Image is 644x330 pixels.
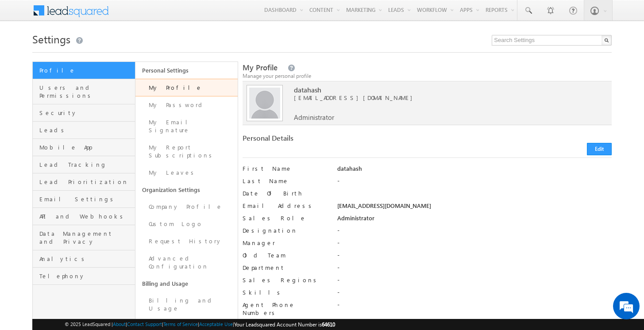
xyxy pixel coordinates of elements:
[337,288,612,301] div: -
[39,126,133,134] span: Leads
[33,104,135,122] a: Security
[337,276,612,288] div: -
[243,264,328,272] label: Department
[135,62,238,79] a: Personal Settings
[135,79,238,96] a: My Profile
[39,255,133,263] span: Analytics
[243,72,612,80] div: Manage your personal profile
[39,161,133,169] span: Lead Tracking
[33,225,135,250] a: Data Management and Privacy
[113,321,126,327] a: About
[337,239,612,251] div: -
[65,320,335,329] span: © 2025 LeadSquared | | | | |
[322,321,335,328] span: 64610
[32,32,70,46] span: Settings
[135,215,238,233] a: Custom Logo
[33,268,135,285] a: Telephony
[135,139,238,164] a: My Report Subscriptions
[492,35,612,46] input: Search Settings
[33,208,135,225] a: API and Webhooks
[39,230,133,246] span: Data Management and Privacy
[337,165,612,177] div: datahash
[243,239,328,247] label: Manager
[39,178,133,186] span: Lead Prioritization
[243,189,328,197] label: Date Of Birth
[587,143,612,155] button: Edit
[39,109,133,117] span: Security
[135,114,238,139] a: My Email Signature
[294,94,589,102] span: [EMAIL_ADDRESS][DOMAIN_NAME]
[337,251,612,264] div: -
[337,177,612,189] div: -
[39,143,133,151] span: Mobile App
[33,250,135,268] a: Analytics
[135,164,238,181] a: My Leaves
[33,191,135,208] a: Email Settings
[39,66,133,74] span: Profile
[243,301,328,317] label: Agent Phone Numbers
[135,275,238,292] a: Billing and Usage
[243,226,328,234] label: Designation
[234,321,335,328] span: Your Leadsquared Account Number is
[135,96,238,114] a: My Password
[294,113,334,121] span: Administrator
[337,214,612,226] div: Administrator
[39,84,133,100] span: Users and Permissions
[163,321,198,327] a: Terms of Service
[39,195,133,203] span: Email Settings
[33,139,135,156] a: Mobile App
[243,165,328,173] label: First Name
[33,79,135,104] a: Users and Permissions
[294,86,589,94] span: datahash
[243,177,328,185] label: Last Name
[135,292,238,317] a: Billing and Usage
[337,301,612,313] div: -
[337,202,612,214] div: [EMAIL_ADDRESS][DOMAIN_NAME]
[243,134,422,146] div: Personal Details
[337,264,612,276] div: -
[135,181,238,198] a: Organization Settings
[243,251,328,259] label: Old Team
[33,122,135,139] a: Leads
[243,276,328,284] label: Sales Regions
[243,288,328,296] label: Skills
[33,156,135,173] a: Lead Tracking
[199,321,233,327] a: Acceptable Use
[33,173,135,191] a: Lead Prioritization
[127,321,162,327] a: Contact Support
[39,272,133,280] span: Telephony
[337,226,612,239] div: -
[135,250,238,275] a: Advanced Configuration
[39,212,133,220] span: API and Webhooks
[243,62,278,73] span: My Profile
[243,202,328,210] label: Email Address
[135,233,238,250] a: Request History
[243,214,328,222] label: Sales Role
[33,62,135,79] a: Profile
[135,198,238,215] a: Company Profile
